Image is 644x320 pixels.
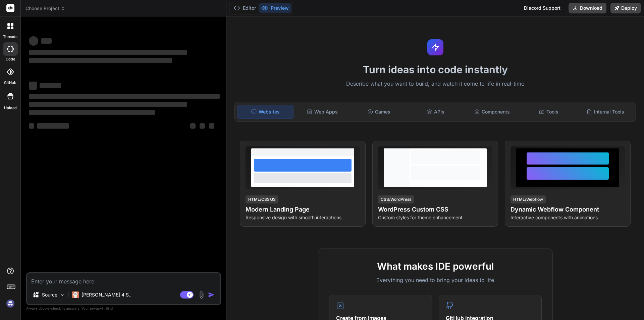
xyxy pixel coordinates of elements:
[378,205,492,214] h4: WordPress Custom CSS
[29,82,37,90] span: ‌
[511,214,625,221] p: Interactive components with animations
[378,214,492,221] p: Custom styles for theme enhancement
[208,291,215,298] img: icon
[29,50,187,55] span: ‌
[29,36,38,46] span: ‌
[259,3,291,13] button: Preview
[190,123,196,129] span: ‌
[26,305,221,312] p: Always double-check its answers. Your in Bind
[578,105,633,119] div: Internal Tools
[465,105,520,119] div: Components
[610,3,641,13] button: Deploy
[6,56,15,62] label: code
[408,105,463,119] div: APIs
[37,123,69,129] span: ‌
[295,105,350,119] div: Web Apps
[29,58,172,63] span: ‌
[246,195,278,203] div: HTML/CSS/JS
[29,110,155,115] span: ‌
[90,306,102,310] span: privacy
[209,123,214,129] span: ‌
[246,205,360,214] h4: Modern Landing Page
[237,105,293,119] div: Websites
[198,291,205,299] img: attachment
[4,80,16,86] label: GitHub
[231,3,259,13] button: Editor
[246,214,360,221] p: Responsive design with smooth interactions
[72,291,79,298] img: Claude 4 Sonnet
[82,291,131,298] p: [PERSON_NAME] 4 S..
[29,94,220,99] span: ‌
[4,105,17,111] label: Upload
[41,38,52,44] span: ‌
[329,276,542,284] p: Everything you need to bring your ideas to life
[200,123,205,129] span: ‌
[378,195,414,203] div: CSS/WordPress
[230,80,640,88] p: Describe what you want to build, and watch it come to life in real-time
[352,105,407,119] div: Games
[40,83,61,88] span: ‌
[511,195,546,203] div: HTML/Webflow
[230,63,640,76] h1: Turn ideas into code instantly
[29,102,187,107] span: ‌
[329,259,542,273] h2: What makes IDE powerful
[521,105,577,119] div: Tools
[3,34,17,40] label: threads
[59,292,65,298] img: Pick Models
[29,123,34,129] span: ‌
[42,291,57,298] p: Source
[520,3,565,13] div: Discord Support
[25,5,65,12] span: Choose Project
[511,205,625,214] h4: Dynamic Webflow Component
[569,3,606,13] button: Download
[5,298,16,309] img: signin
